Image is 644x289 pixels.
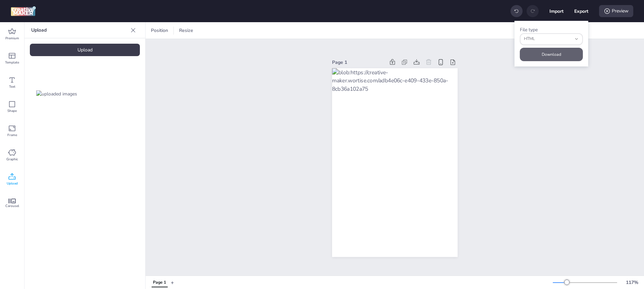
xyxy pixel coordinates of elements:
img: logo Creative Maker [11,6,36,16]
div: Tabs [148,277,171,288]
span: Resize [178,27,195,34]
img: uploaded images [36,90,77,97]
label: File type [520,27,538,33]
span: Text [9,84,15,89]
span: Graphic [6,157,18,162]
span: HTML [524,36,572,42]
div: Upload [30,44,140,56]
p: Upload [31,22,128,38]
div: Preview [599,5,633,17]
span: Carousel [5,203,19,209]
button: Import [549,4,563,18]
div: Page 1 [153,280,166,286]
span: Upload [7,181,18,186]
span: Position [150,27,169,34]
span: Template [5,60,19,65]
span: Frame [7,132,17,138]
span: Premium [5,36,19,41]
div: Page 1 [332,59,385,66]
div: 117 % [624,279,640,286]
button: Download [520,48,583,61]
button: fileType [520,33,583,45]
button: + [171,277,174,288]
span: Shape [7,108,17,114]
button: Export [574,4,588,18]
